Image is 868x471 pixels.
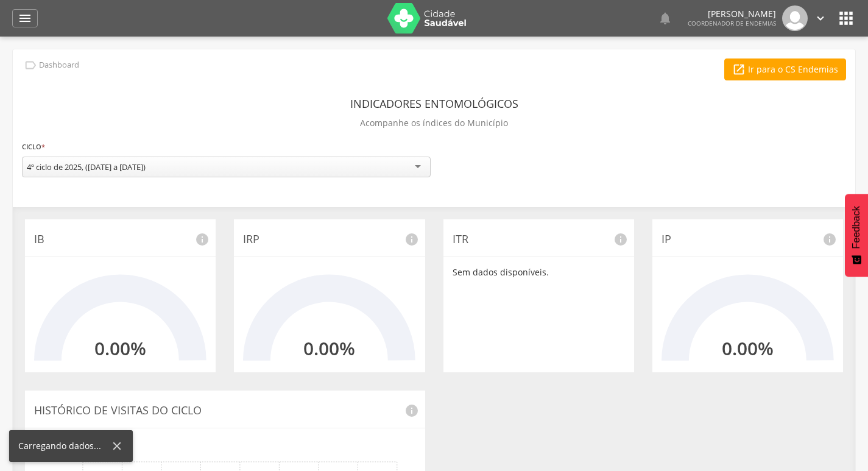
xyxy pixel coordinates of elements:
[12,9,38,27] a: 
[39,60,79,70] p: Dashboard
[814,5,827,31] a: 
[453,266,625,278] p: Sem dados disponíveis.
[851,206,862,249] span: Feedback
[34,232,206,247] p: IB
[303,338,355,358] h2: 0.00%
[350,93,518,115] header: Indicadores Entomológicos
[658,11,672,26] i: 
[658,5,672,31] a: 
[836,9,856,28] i: 
[404,403,419,418] i: info
[360,115,508,132] p: Acompanhe os índices do Município
[404,232,419,247] i: info
[18,11,32,26] i: 
[195,232,210,247] i: info
[814,12,827,25] i: 
[453,232,625,247] p: ITR
[243,232,415,247] p: IRP
[613,232,628,247] i: info
[24,58,37,72] i: 
[724,58,846,80] a: Ir para o CS Endemias
[822,232,837,247] i: info
[34,403,416,419] p: Histórico de Visitas do Ciclo
[22,140,45,154] label: Ciclo
[722,338,774,358] h2: 0.00%
[732,63,746,76] i: 
[662,232,834,247] p: IP
[94,338,146,358] h2: 0.00%
[688,19,776,27] span: Coordenador de Endemias
[18,440,110,452] div: Carregando dados...
[688,10,776,18] p: [PERSON_NAME]
[27,161,146,172] div: 4º ciclo de 2025, ([DATE] a [DATE])
[845,194,868,277] button: Feedback - Mostrar pesquisa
